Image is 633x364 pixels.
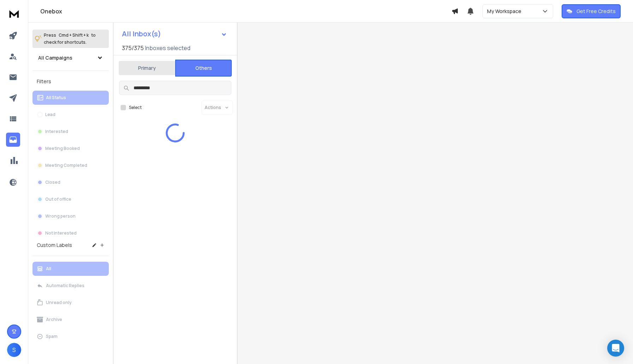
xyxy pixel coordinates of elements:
h1: All Inbox(s) [122,30,161,37]
h1: Onebox [40,7,451,16]
h3: Custom Labels [37,242,72,249]
button: S [7,343,21,357]
button: All Campaigns [32,51,109,65]
p: Press to check for shortcuts. [44,32,96,46]
div: Open Intercom Messenger [607,340,624,357]
img: logo [7,7,21,20]
button: Others [175,60,232,77]
p: Get Free Credits [576,8,616,15]
span: 375 / 375 [122,44,144,52]
h1: All Campaigns [38,54,72,61]
p: My Workspace [487,8,524,15]
span: Cmd + Shift + k [58,31,90,39]
label: Select [129,105,142,110]
h3: Filters [32,77,109,86]
button: Primary [119,60,175,76]
button: Get Free Credits [562,4,621,18]
button: All Inbox(s) [116,27,233,41]
h3: Inboxes selected [145,44,190,52]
